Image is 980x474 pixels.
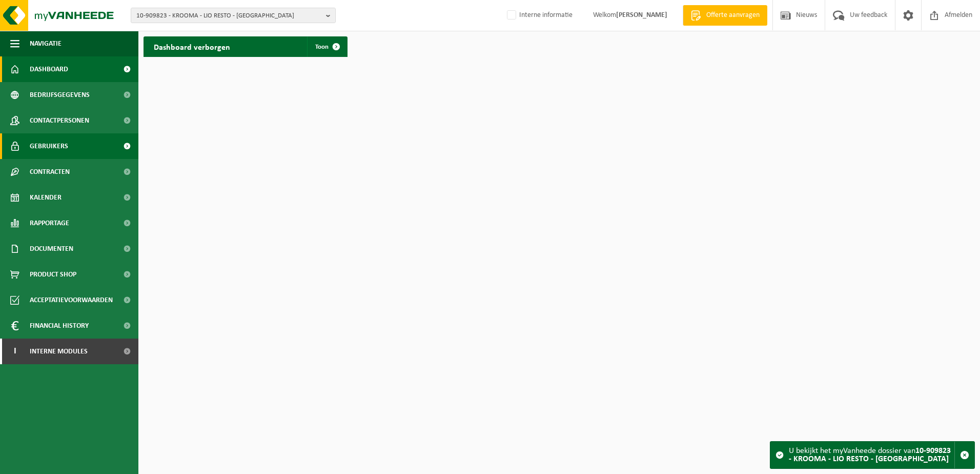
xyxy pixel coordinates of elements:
[30,31,62,56] span: Navigatie
[30,236,73,262] span: Documenten
[30,339,88,364] span: Interne modules
[30,82,90,108] span: Bedrijfsgegevens
[30,56,68,82] span: Dashboard
[505,8,573,23] label: Interne informatie
[789,447,951,463] strong: 10-909823 - KROOMA - LIO RESTO - [GEOGRAPHIC_DATA]
[616,11,667,19] strong: [PERSON_NAME]
[704,10,762,21] span: Offerte aanvragen
[30,185,62,210] span: Kalender
[315,44,329,50] span: Toon
[307,36,346,57] a: Toon
[30,159,70,185] span: Contracten
[30,210,69,236] span: Rapportage
[131,8,336,23] button: 10-909823 - KROOMA - LIO RESTO - [GEOGRAPHIC_DATA]
[30,108,89,133] span: Contactpersonen
[30,133,68,159] span: Gebruikers
[30,262,76,287] span: Product Shop
[789,442,954,468] div: U bekijkt het myVanheede dossier van
[144,36,240,56] h2: Dashboard verborgen
[683,5,767,26] a: Offerte aanvragen
[30,287,113,313] span: Acceptatievoorwaarden
[30,313,89,339] span: Financial History
[136,8,322,24] span: 10-909823 - KROOMA - LIO RESTO - [GEOGRAPHIC_DATA]
[10,339,19,364] span: I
